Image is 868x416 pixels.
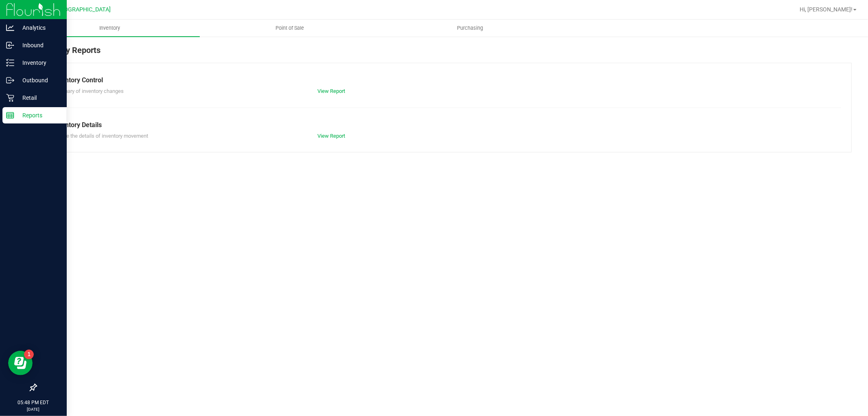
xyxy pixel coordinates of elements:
[200,20,380,37] a: Point of Sale
[20,20,200,37] a: Inventory
[6,41,14,49] inline-svg: Inbound
[317,133,345,139] a: View Report
[4,399,63,406] p: 05:48 PM EDT
[6,111,14,119] inline-svg: Reports
[317,88,345,94] a: View Report
[800,6,853,13] span: Hi, [PERSON_NAME]!
[14,110,63,120] p: Reports
[14,40,63,50] p: Inbound
[52,75,835,85] div: Inventory Control
[14,75,63,85] p: Outbound
[24,350,34,359] iframe: Resource center unread badge
[14,93,63,103] p: Retail
[52,120,835,130] div: Inventory Details
[36,44,852,63] div: Inventory Reports
[14,23,63,33] p: Analytics
[4,406,63,412] p: [DATE]
[52,88,124,94] span: Summary of inventory changes
[55,6,111,13] span: [GEOGRAPHIC_DATA]
[6,94,14,102] inline-svg: Retail
[88,24,131,32] span: Inventory
[52,133,148,139] span: Explore the details of inventory movement
[6,59,14,67] inline-svg: Inventory
[380,20,560,37] a: Purchasing
[6,24,14,32] inline-svg: Analytics
[14,58,63,68] p: Inventory
[6,76,14,84] inline-svg: Outbound
[8,351,33,375] iframe: Resource center
[265,24,315,32] span: Point of Sale
[446,24,494,32] span: Purchasing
